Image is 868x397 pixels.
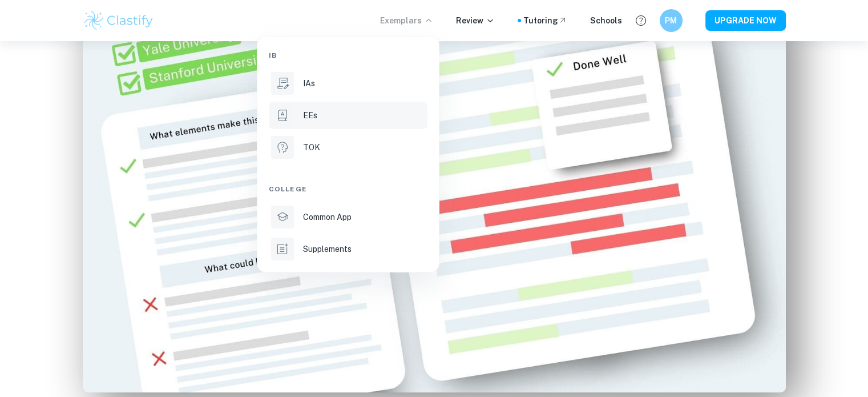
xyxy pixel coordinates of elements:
p: Common App [303,211,352,223]
a: Supplements [269,235,427,263]
a: EEs [269,102,427,129]
p: IAs [303,77,315,90]
span: College [269,184,307,194]
a: TOK [269,134,427,161]
span: IB [269,50,277,61]
a: Common App [269,203,427,231]
p: TOK [303,141,320,154]
p: EEs [303,109,317,122]
p: Supplements [303,243,352,255]
a: IAs [269,70,427,97]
